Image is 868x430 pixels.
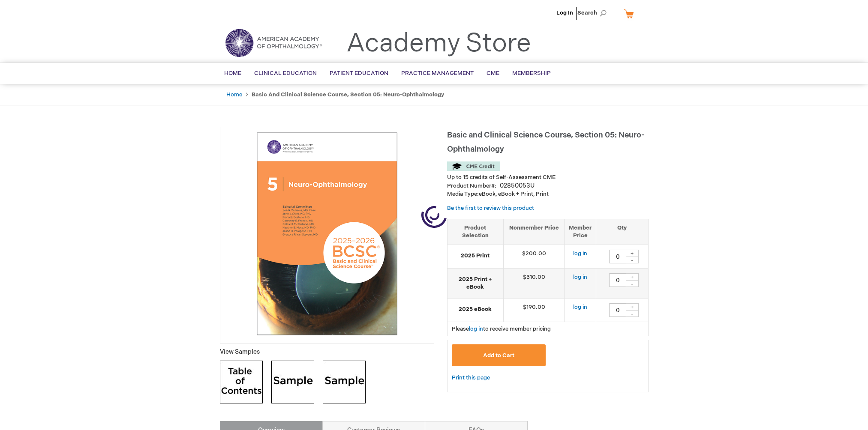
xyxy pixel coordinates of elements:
[556,9,573,16] a: Log In
[596,219,648,245] th: Qty
[447,173,649,182] li: Up to 15 credits of Self-Assessment CME
[220,348,434,356] p: View Samples
[577,4,610,21] span: Search
[609,273,626,287] input: Qty
[626,280,639,287] div: -
[500,182,535,190] div: 02850053U
[220,361,263,403] img: Click to view
[330,70,388,77] span: Patient Education
[626,257,639,263] div: -
[447,131,644,154] span: Basic and Clinical Science Course, Section 05: Neuro-Ophthalmology
[487,70,499,77] span: CME
[573,250,587,257] a: log in
[469,325,483,332] a: log in
[626,250,639,257] div: +
[452,252,499,260] strong: 2025 Print
[503,245,565,268] td: $200.00
[252,91,444,98] strong: Basic and Clinical Science Course, Section 05: Neuro-Ophthalmology
[452,373,490,383] a: Print this page
[447,205,534,212] a: Be the first to review this product
[512,70,551,77] span: Membership
[503,219,565,245] th: Nonmember Price
[565,219,596,245] th: Member Price
[447,190,649,198] p: eBook, eBook + Print, Print
[254,70,317,77] span: Clinical Education
[224,70,241,77] span: Home
[573,274,587,281] a: log in
[323,361,366,403] img: Click to view
[346,28,531,59] a: Academy Store
[401,70,474,77] span: Practice Management
[447,161,500,171] img: CME Credit
[448,219,504,245] th: Product Selection
[503,268,565,298] td: $310.00
[573,304,587,311] a: log in
[483,352,514,359] span: Add to Cart
[226,91,242,98] a: Home
[452,344,546,366] button: Add to Cart
[447,182,496,189] strong: Product Number
[626,303,639,311] div: +
[452,305,499,314] strong: 2025 eBook
[626,310,639,317] div: -
[271,361,314,403] img: Click to view
[447,191,479,197] strong: Media Type:
[626,273,639,281] div: +
[503,298,565,322] td: $190.00
[609,250,626,263] input: Qty
[225,131,429,336] img: Basic and Clinical Science Course, Section 05: Neuro-Ophthalmology
[452,275,499,291] strong: 2025 Print + eBook
[609,303,626,317] input: Qty
[452,325,551,332] span: Please to receive member pricing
